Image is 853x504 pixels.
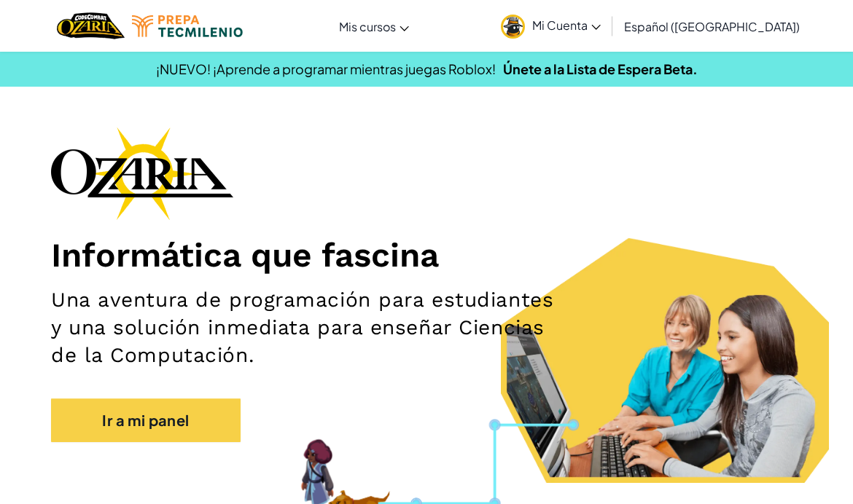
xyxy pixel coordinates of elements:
[624,19,800,34] span: Español ([GEOGRAPHIC_DATA])
[617,7,807,46] a: Español ([GEOGRAPHIC_DATA])
[132,15,243,37] img: Tecmilenio logo
[156,60,496,77] span: ¡NUEVO! ¡Aprende a programar mientras juegas Roblox!
[57,11,125,41] img: Home
[503,60,698,77] a: Únete a la Lista de Espera Beta.
[532,17,601,33] span: Mi Cuenta
[332,7,416,46] a: Mis cursos
[51,398,241,442] a: Ir a mi panel
[57,11,125,41] a: Ozaria by CodeCombat logo
[51,127,233,220] img: Ozaria branding logo
[494,3,608,49] a: Mi Cuenta
[51,235,802,275] h1: Informática que fascina
[51,286,554,369] h2: Una aventura de programación para estudiantes y una solución inmediata para enseñar Ciencias de l...
[339,19,396,34] span: Mis cursos
[501,15,525,39] img: avatar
